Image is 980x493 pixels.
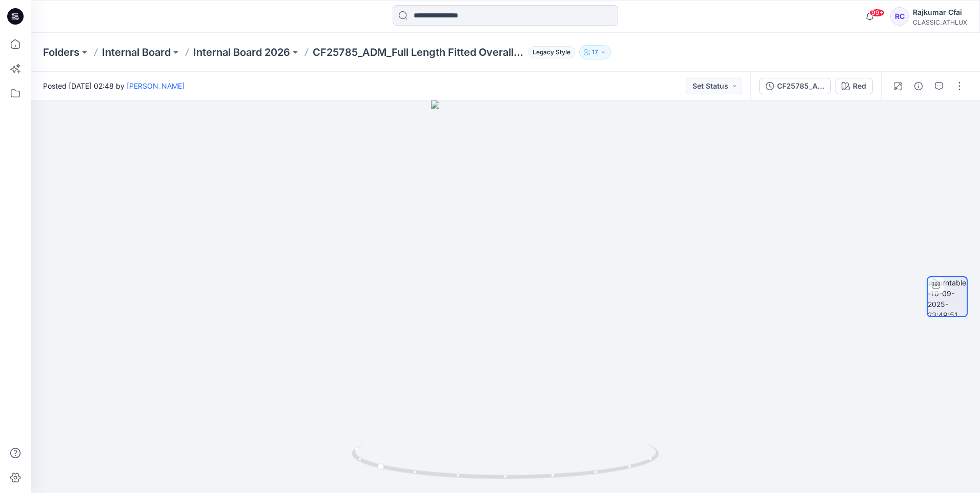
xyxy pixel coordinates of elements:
div: Rajkumar Cfai [913,6,967,18]
span: Posted [DATE] 02:48 by [43,80,185,91]
span: Legacy Style [528,46,575,58]
a: Folders [43,45,79,59]
p: CF25785_ADM_Full Length Fitted Overalls Opt2 [DATE] [313,45,524,59]
p: 17 [592,47,598,58]
button: Details [910,78,927,94]
button: Legacy Style [524,45,575,59]
button: Red [835,78,873,94]
button: CF25785_ADM_Full Length Fitted Overalls Opt2 [DATE] [759,78,831,94]
div: RC [890,7,909,26]
a: Internal Board [102,45,171,59]
img: turntable-10-09-2025-23:49:51 [928,277,967,316]
div: Red [853,80,866,92]
div: CLASSIC_ATHLUX [913,18,967,26]
span: 99+ [869,9,885,17]
a: Internal Board 2026 [193,45,290,59]
a: [PERSON_NAME] [127,81,185,90]
div: CF25785_ADM_Full Length Fitted Overalls Opt2 [DATE] [777,80,824,92]
button: 17 [579,45,611,59]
